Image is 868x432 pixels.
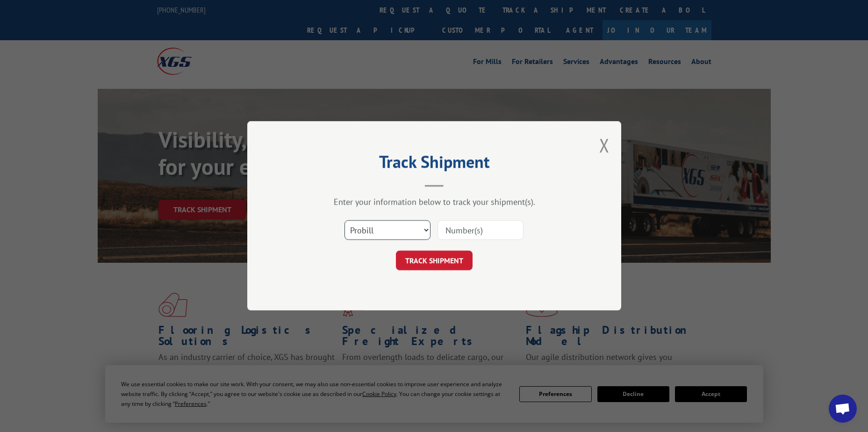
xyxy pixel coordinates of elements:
button: Close modal [599,133,610,158]
div: Enter your information below to track your shipment(s). [294,197,574,208]
input: Number(s) [438,221,524,240]
div: Open chat [829,395,857,423]
h2: Track Shipment [294,155,574,173]
button: TRACK SHIPMENT [396,251,473,271]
